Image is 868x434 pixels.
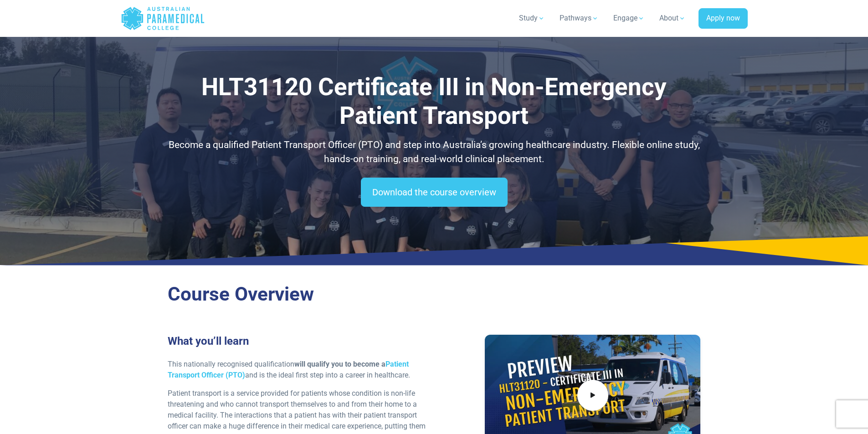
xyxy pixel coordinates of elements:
[168,360,409,379] a: Patient Transport Officer (PTO)
[654,5,691,31] a: About
[514,5,550,31] a: Study
[608,5,650,31] a: Engage
[121,4,205,33] a: Australian Paramedical College
[361,178,508,207] a: Download the course overview
[168,138,701,167] p: Become a qualified Patient Transport Officer (PTO) and step into Australia’s growing healthcare i...
[168,73,701,131] h1: HLT31120 Certificate III in Non-Emergency Patient Transport
[699,8,748,29] a: Apply now
[168,360,409,379] strong: will qualify you to become a
[168,335,429,348] h3: What you’ll learn
[168,283,701,306] h2: Course Overview
[168,359,429,381] p: This nationally recognised qualification and is the ideal first step into a career in healthcare.
[554,5,604,31] a: Pathways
